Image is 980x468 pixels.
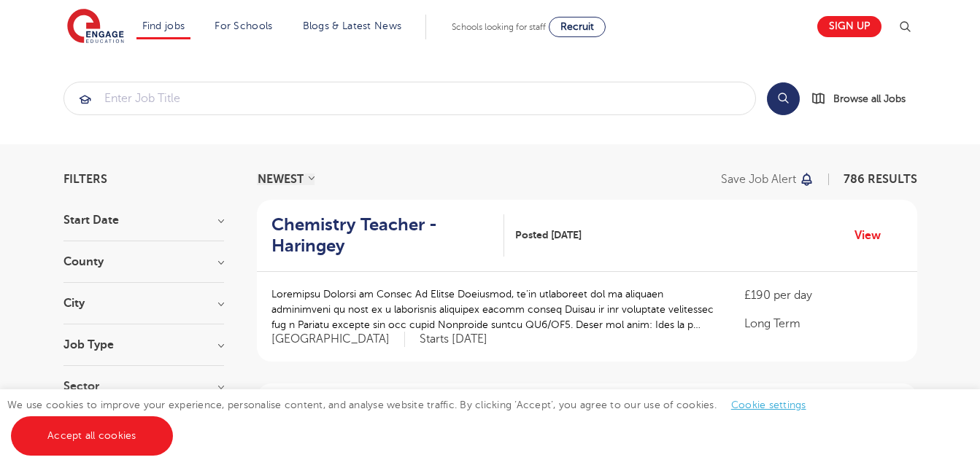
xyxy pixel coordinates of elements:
h2: Chemistry Teacher - Haringey [271,214,493,257]
a: Sign up [817,16,881,37]
h3: Sector [63,381,224,392]
img: Engage Education [67,9,124,45]
span: Browse all Jobs [833,90,906,107]
a: Recruit [549,17,606,37]
p: Starts [DATE] [420,332,487,347]
p: Save job alert [721,173,796,185]
a: Cookie settings [731,399,806,410]
a: Accept all cookies [11,416,173,456]
h3: Start Date [63,214,224,226]
h3: County [63,256,224,268]
h3: City [63,297,224,309]
a: For Schools [215,20,272,31]
a: View [854,226,892,245]
a: Browse all Jobs [811,90,917,107]
p: Loremipsu Dolorsi am Consec Ad Elitse Doeiusmod, te’in utlaboreet dol ma aliquaen adminimveni qu ... [271,286,716,332]
a: Blogs & Latest News [303,20,402,31]
button: Search [767,82,800,115]
p: £190 per day [744,286,902,304]
a: Find jobs [142,20,185,31]
button: Save job alert [721,173,815,185]
span: Schools looking for staff [452,22,546,32]
div: Submit [63,82,756,115]
a: Chemistry Teacher - Haringey [271,214,504,257]
span: We use cookies to improve your experience, personalise content, and analyse website traffic. By c... [7,399,821,441]
input: Submit [64,82,755,114]
p: Long Term [744,315,902,332]
span: Recruit [560,21,594,32]
span: 786 RESULTS [844,173,917,186]
h3: Job Type [63,339,224,351]
span: [GEOGRAPHIC_DATA] [271,332,405,347]
span: Posted [DATE] [515,227,582,243]
span: Filters [63,173,107,185]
